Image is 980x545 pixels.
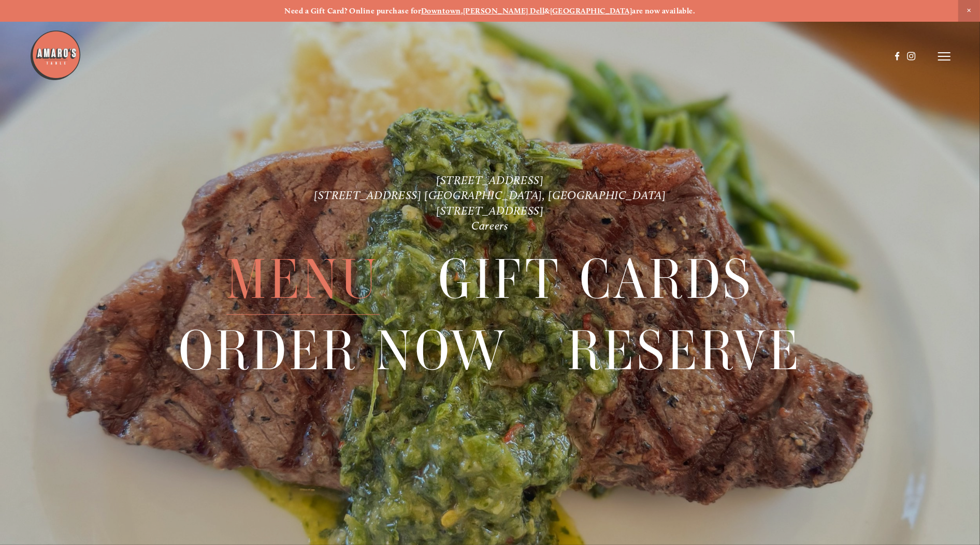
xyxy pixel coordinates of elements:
[436,173,544,187] a: [STREET_ADDRESS]
[421,6,461,16] a: Downtown
[544,6,550,16] strong: &
[284,6,421,16] strong: Need a Gift Card? Online purchase for
[179,315,509,386] a: Order Now
[471,219,509,233] a: Careers
[226,244,379,314] a: Menu
[30,29,81,81] img: Amaro's Table
[550,6,632,16] a: [GEOGRAPHIC_DATA]
[567,315,801,386] span: Reserve
[314,188,666,202] a: [STREET_ADDRESS] [GEOGRAPHIC_DATA], [GEOGRAPHIC_DATA]
[567,315,801,386] a: Reserve
[179,315,509,386] span: Order Now
[461,6,463,16] strong: ,
[436,204,544,218] a: [STREET_ADDRESS]
[463,6,544,16] a: [PERSON_NAME] Dell
[438,244,753,314] a: Gift Cards
[632,6,695,16] strong: are now available.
